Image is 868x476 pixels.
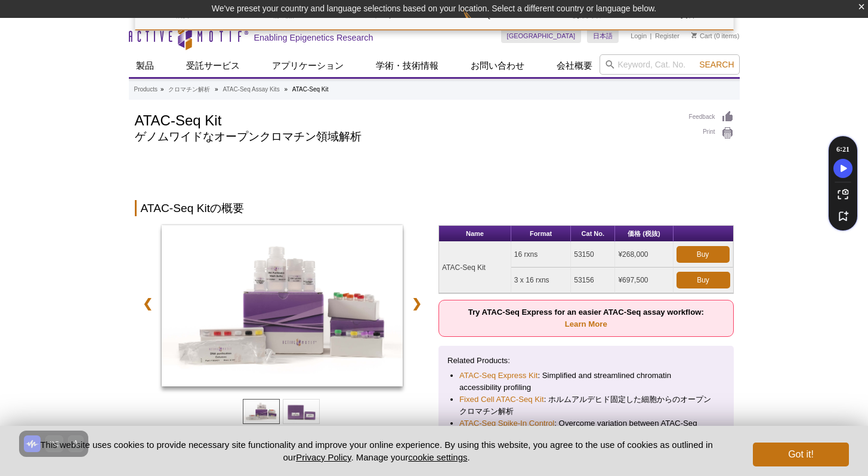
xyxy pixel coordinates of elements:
li: » [284,86,288,93]
td: 53150 [571,242,615,268]
a: 日本語 [587,29,619,43]
img: Your Cart [691,32,697,38]
th: 価格 (税抜) [615,226,673,242]
a: Cart [691,32,712,40]
strong: Try ATAC-Seq Express for an easier ATAC-Seq assay workflow: [468,308,704,328]
img: Change Here [463,9,495,37]
a: 製品 [129,54,161,77]
a: Print [689,127,734,140]
li: : Simplified and streamlined chromatin accessibility profiling [459,370,713,394]
th: Name [439,226,511,242]
a: Products [134,84,157,95]
li: » [215,86,218,93]
a: Fixed Cell ATAC-Seq Kit [459,394,544,406]
button: cookie settings [408,452,467,462]
h1: ATAC-Seq Kit [135,110,677,128]
a: ATAC-Seq Express Kit [459,370,538,382]
a: Privacy Policy [296,452,351,462]
button: Got it! [753,443,848,466]
a: Learn More [565,320,607,328]
li: ATAC-Seq Kit [292,86,329,93]
h2: Enabling Epigenetics Research [254,32,373,43]
td: 53156 [571,268,615,293]
a: 学術・技術情報 [369,54,446,77]
a: お問い合わせ [464,54,532,77]
td: 16 rxns [511,242,571,268]
li: : Overcome variation between ATAC-Seq datasets [459,417,713,441]
a: [GEOGRAPHIC_DATA] [501,29,582,43]
a: ATAC-Seq Kit [162,225,403,390]
th: Format [511,226,571,242]
a: Buy [677,272,730,288]
a: 会社概要 [549,54,600,77]
a: ❯ [404,290,430,317]
button: Search [696,59,737,70]
a: Login [631,32,647,40]
li: » [160,86,164,93]
a: ATAC-Seq Spike-In Control [459,417,554,429]
th: Cat No. [571,226,615,242]
a: ATAC-Seq Assay Kits [223,84,279,95]
li: : ホルムアルデヒド固定した細胞からのオープンクロマチン解析 [459,394,713,417]
p: Related Products: [447,355,725,367]
a: クロマチン解析 [168,84,210,95]
a: ❮ [135,290,160,317]
td: ¥697,500 [615,268,673,293]
td: ATAC-Seq Kit [439,242,511,293]
a: アプリケーション [265,54,351,77]
a: Buy [677,246,730,263]
td: ¥268,000 [615,242,673,268]
h2: ATAC-Seq Kitの概要 [135,200,734,216]
img: ATAC-Seq Kit [162,225,403,386]
input: Keyword, Cat. No. [600,54,740,75]
td: 3 x 16 rxns [511,268,571,293]
span: Search [699,60,734,69]
a: Feedback [689,110,734,124]
li: (0 items) [691,29,740,43]
h2: ゲノムワイドなオープンクロマチン領域解析 [135,131,677,142]
a: 受託サービス [179,54,247,77]
a: Register [655,32,679,40]
p: This website uses cookies to provide necessary site functionality and improve your online experie... [20,438,734,463]
li: | [650,29,652,43]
